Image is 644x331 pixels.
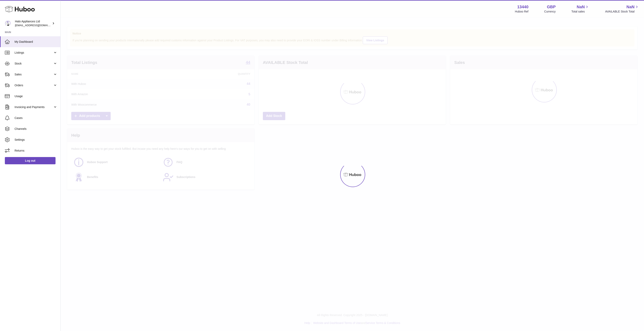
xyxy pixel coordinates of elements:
div: Currency [544,10,556,14]
span: Invoicing and Payments [15,105,53,109]
div: Halo Appliances Ltd [15,20,51,27]
span: Channels [15,127,57,131]
span: Settings [15,138,57,142]
span: Cases [15,116,57,120]
img: internalAdmin-13440@internal.huboo.com [5,20,11,26]
span: Returns [15,149,57,153]
span: Sales [15,73,53,76]
a: NaN AVAILABLE Stock Total [605,4,639,14]
span: NaN [626,4,635,10]
span: Usage [15,94,57,98]
span: Listings [15,51,53,55]
span: NaN [577,4,585,10]
span: Orders [15,83,53,87]
span: [EMAIL_ADDRESS][DOMAIN_NAME] [15,24,59,27]
strong: 13440 [517,4,529,10]
a: Log out [5,157,56,164]
div: Huboo Ref [515,10,529,14]
span: My Dashboard [15,40,57,44]
span: Stock [15,62,53,66]
strong: GBP [547,4,556,10]
span: AVAILABLE Stock Total [605,10,639,14]
a: NaN Total sales [571,4,589,14]
span: Total sales [571,10,589,14]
